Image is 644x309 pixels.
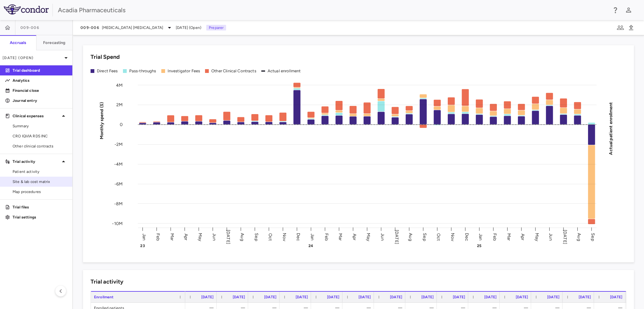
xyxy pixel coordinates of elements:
text: Aug [576,233,582,241]
tspan: 0 [120,122,123,127]
text: 24 [308,244,313,248]
tspan: 4M [116,82,123,88]
text: Mar [169,233,175,240]
text: Dec [464,233,469,241]
span: CRO IQVIA RDS INC [13,133,67,139]
span: Map procedures [13,189,67,195]
span: [DATE] [201,295,214,299]
span: [DATE] [421,295,434,299]
p: Analytics [13,78,67,83]
span: Enrollment [94,295,114,299]
span: [DATE] [484,295,497,299]
text: May [534,233,540,241]
span: 009-006 [20,25,39,30]
p: Trial files [13,204,67,210]
text: Sep [590,233,596,241]
span: [DATE] [390,295,402,299]
text: Jun [380,233,385,240]
img: logo-full-SnFGN8VE.png [4,4,49,14]
span: [DATE] [579,295,591,299]
text: 25 [477,244,481,248]
text: Nov [282,233,287,241]
tspan: -2M [114,142,123,147]
tspan: 2M [116,102,123,108]
h6: Accruals [10,40,26,46]
p: Journal entry [13,98,67,103]
text: Jun [212,233,217,240]
text: Sep [254,233,259,241]
span: [DATE] [516,295,528,299]
tspan: -6M [114,181,123,186]
h6: Trial Spend [91,53,120,61]
h6: Forecasting [43,40,66,46]
text: Feb [324,233,329,240]
text: Nov [450,233,455,241]
text: Aug [240,233,245,241]
span: [DATE] [264,295,276,299]
tspan: -10M [112,221,123,226]
text: Jan [142,233,147,240]
div: Actual enrollment [268,68,301,74]
tspan: Actual patient enrollment [608,102,613,155]
span: 009-006 [80,25,99,30]
text: 23 [140,244,145,248]
text: Jan [310,233,315,240]
text: Apr [520,233,525,240]
tspan: -4M [114,162,123,167]
tspan: -8M [114,201,123,206]
text: Apr [352,233,357,240]
p: Trial settings [13,214,67,220]
div: Investigator Fees [168,68,200,74]
span: [DATE] [358,295,371,299]
p: Preparer [206,25,226,30]
text: Jun [548,233,553,240]
span: [DATE] [327,295,339,299]
text: Mar [506,233,512,240]
text: Apr [183,233,189,240]
span: [DATE] (Open) [176,25,201,30]
span: [DATE] [547,295,559,299]
p: Clinical expenses [13,113,60,119]
tspan: Monthly spend ($) [99,102,104,139]
span: [DATE] [610,295,622,299]
text: Feb [492,233,497,240]
p: Trial activity [13,159,60,164]
text: May [197,233,203,241]
p: Financial close [13,88,67,93]
div: Direct Fees [97,68,118,74]
text: Sep [422,233,427,241]
p: Trial dashboard [13,68,67,73]
text: [DATE] [394,230,399,244]
span: Summary [13,123,67,129]
span: [DATE] [296,295,308,299]
span: Patient activity [13,169,67,174]
p: [DATE] (Open) [3,55,62,61]
text: [DATE] [562,230,568,244]
text: Mar [338,233,343,240]
text: Dec [296,233,301,241]
text: Oct [268,233,273,240]
text: Feb [155,233,161,240]
text: [DATE] [225,230,231,244]
div: Other Clinical Contracts [211,68,256,74]
span: Other clinical contracts [13,143,67,149]
text: Aug [408,233,413,241]
text: May [366,233,371,241]
text: Jan [478,233,483,240]
div: Pass-throughs [129,68,156,74]
span: [DATE] [453,295,465,299]
h6: Trial activity [91,278,123,286]
span: Site & lab cost matrix [13,179,67,185]
text: Oct [436,233,441,240]
span: [MEDICAL_DATA] [MEDICAL_DATA] [102,25,163,30]
div: Acadia Pharmaceuticals [58,5,608,15]
span: [DATE] [233,295,245,299]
